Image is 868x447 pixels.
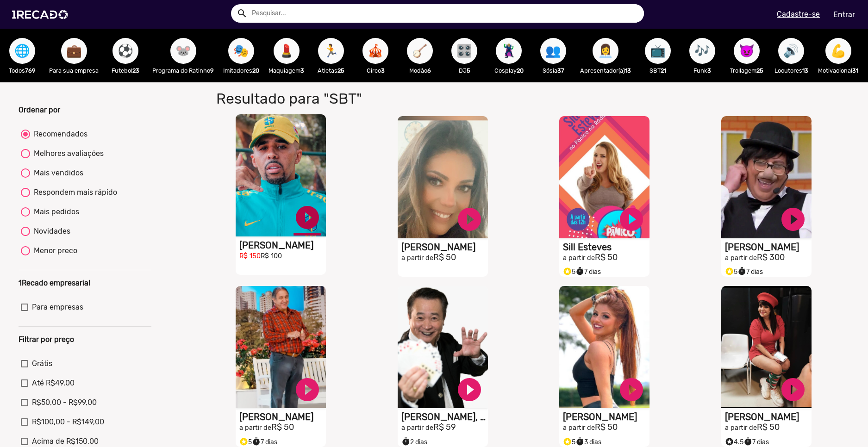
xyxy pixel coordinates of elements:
[323,38,339,64] span: 🏃
[783,38,799,64] span: 🔊
[32,378,75,389] span: Até R$49,00
[30,245,77,256] div: Menor preco
[640,66,675,75] p: SBT
[593,38,618,64] button: 👩‍💼
[725,254,757,262] small: a partir de
[536,66,571,75] p: Sósia
[30,148,104,159] div: Melhores avaliações
[743,437,752,446] small: timer
[721,116,812,238] video: S1RECADO vídeos dedicados para fãs e empresas
[580,66,631,75] p: Apresentador(a)
[725,424,757,432] small: a partir de
[401,253,488,263] h2: R$ 50
[401,435,410,446] i: timer
[30,187,117,198] div: Respondem mais rápido
[827,6,861,23] a: Entrar
[14,38,30,64] span: 🌐
[563,437,572,446] small: stars
[108,66,143,75] p: Futebol
[49,66,99,75] p: Para sua empresa
[545,38,561,64] span: 👥
[170,38,196,64] button: 🐭
[30,206,79,217] div: Mais pedidos
[300,67,304,74] b: 3
[456,205,483,233] a: play_circle_filled
[645,38,671,64] button: 📺
[721,286,812,408] video: S1RECADO vídeos dedicados para fãs e empresas
[401,254,433,262] small: a partir de
[210,67,214,74] b: 9
[19,279,90,287] b: 1Recado empresarial
[540,38,566,64] button: 👥
[563,253,649,263] h2: R$ 50
[852,67,858,74] b: 31
[779,205,807,233] a: play_circle_filled
[368,38,383,64] span: 🎪
[19,335,74,344] b: Filtrar por preço
[563,242,649,253] h1: Sill Esteves
[496,38,522,64] button: 🦹🏼‍♀️
[239,435,248,446] i: Selo super talento
[743,438,769,446] span: 7 dias
[559,286,649,408] video: S1RECADO vídeos dedicados para fãs e empresas
[239,411,326,422] h1: [PERSON_NAME]
[223,66,259,75] p: Imitadores
[401,424,433,432] small: a partir de
[725,267,734,276] small: stars
[563,254,595,262] small: a partir de
[725,265,734,276] i: Selo super talento
[557,67,564,74] b: 37
[132,67,139,74] b: 23
[563,411,649,422] h1: [PERSON_NAME]
[625,67,631,74] b: 13
[233,38,249,64] span: 🎭
[467,67,470,74] b: 5
[236,114,326,236] video: S1RECADO vídeos dedicados para fãs e empresas
[9,38,35,64] button: 🌐
[239,438,252,446] span: 5
[517,67,524,74] b: 20
[252,435,261,446] i: timer
[245,4,644,23] input: Pesquisar...
[269,66,304,75] p: Maquiagem
[401,437,410,446] small: timer
[228,38,254,64] button: 🎭
[725,422,812,433] h2: R$ 50
[825,38,851,64] button: 💪
[451,38,477,64] button: 🎛️
[261,252,282,260] small: R$ 100
[456,38,472,64] span: 🎛️
[239,422,326,433] h2: R$ 50
[25,67,36,74] b: 769
[362,38,388,64] button: 🎪
[831,38,846,64] span: 💪
[293,376,321,404] a: play_circle_filled
[32,302,83,313] span: Para empresas
[381,67,385,74] b: 3
[734,38,760,64] button: 😈
[725,268,737,276] span: 5
[563,268,575,276] span: 5
[743,435,752,446] i: timer
[293,204,321,231] a: play_circle_filled
[32,397,97,408] span: R$50,00 - R$99,00
[707,67,711,74] b: 3
[575,435,584,446] i: timer
[175,38,191,64] span: 🐭
[19,106,60,114] b: Ordenar por
[725,411,812,422] h1: [PERSON_NAME]
[563,435,572,446] i: Selo super talento
[401,242,488,253] h1: [PERSON_NAME]
[152,66,214,75] p: Programa do Ratinho
[407,38,433,64] button: 🪕
[112,38,138,64] button: ⚽
[456,376,483,404] a: play_circle_filled
[32,358,52,369] span: Grátis
[30,168,83,179] div: Mais vendidos
[239,424,271,432] small: a partir de
[447,66,482,75] p: DJ
[398,116,488,238] video: S1RECADO vídeos dedicados para fãs e empresas
[61,38,87,64] button: 💼
[118,38,133,64] span: ⚽
[313,66,349,75] p: Atletas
